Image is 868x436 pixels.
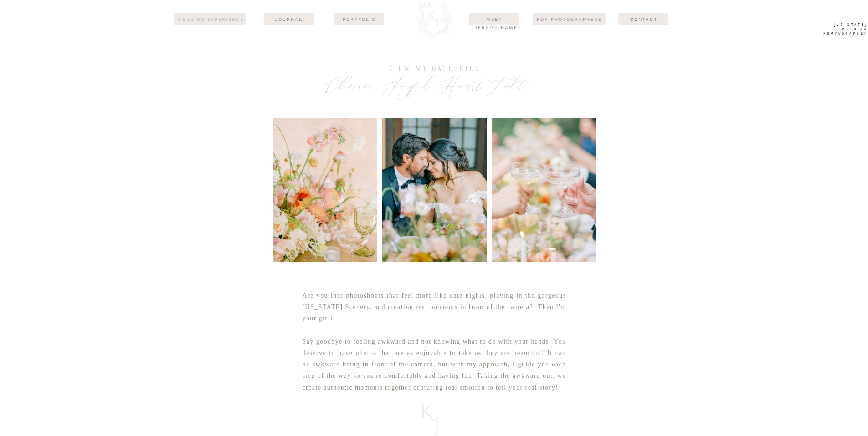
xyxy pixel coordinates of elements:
p: Classic. Joyful. Heart-Felt [318,61,535,104]
a: For Photographers [533,15,606,23]
h3: view my galleries [381,65,487,74]
a: Portfolio [337,15,381,23]
a: Contact [612,15,676,23]
a: wedding experience [176,15,245,24]
p: Are you into photoshoots that feel more like date nights, playing in the gorgeous [US_STATE] Scen... [303,290,566,383]
a: journal [267,15,311,23]
a: Meet [PERSON_NAME] [472,15,516,23]
a: [US_STATE] WEdding Photographer [809,23,868,38]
